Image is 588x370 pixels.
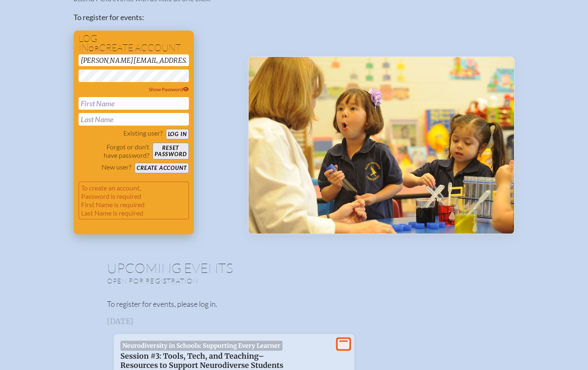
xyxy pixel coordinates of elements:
[166,129,189,139] button: Log in
[249,57,514,234] img: Events
[79,34,189,53] h1: Log in create account
[107,317,481,326] h3: [DATE]
[153,143,188,159] button: Resetpassword
[102,163,131,171] p: New user?
[107,298,481,310] p: To register for events, please log in.
[149,86,189,92] span: Show Password
[79,97,189,110] input: First Name
[135,163,188,173] button: Create account
[107,261,481,275] h1: Upcoming Events
[79,54,189,66] input: Email
[120,341,283,351] span: Neurodiversity in Schools: Supporting Every Learner
[79,143,150,159] p: Forgot or don’t have password?
[89,44,99,53] span: or
[120,352,283,370] span: Session #3: Tools, Tech, and Teaching–Resources to Support Neurodiverse Students
[79,182,189,219] p: To create an account, Password is required First Name is required Last Name is required
[74,12,234,23] p: To register for events:
[107,277,328,285] p: Open for registration
[123,129,163,137] p: Existing user?
[79,113,189,126] input: Last Name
